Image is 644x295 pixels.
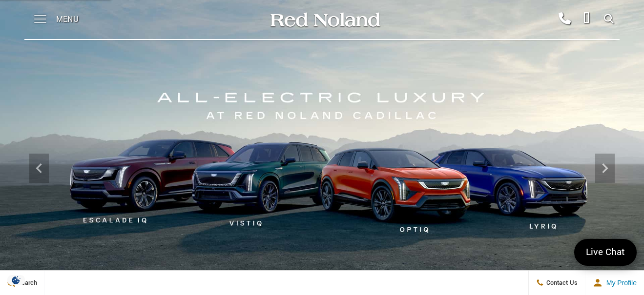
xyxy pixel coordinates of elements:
div: Previous [29,154,49,183]
div: Next [595,154,615,183]
span: Contact Us [544,278,578,287]
a: Live Chat [574,239,637,266]
span: Live Chat [581,246,630,259]
span: My Profile [602,279,637,287]
button: Open user profile menu [585,271,644,295]
section: Click to Open Cookie Consent Modal [5,275,27,285]
img: Opt-Out Icon [5,275,27,285]
img: Red Noland Auto Group [269,11,381,28]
